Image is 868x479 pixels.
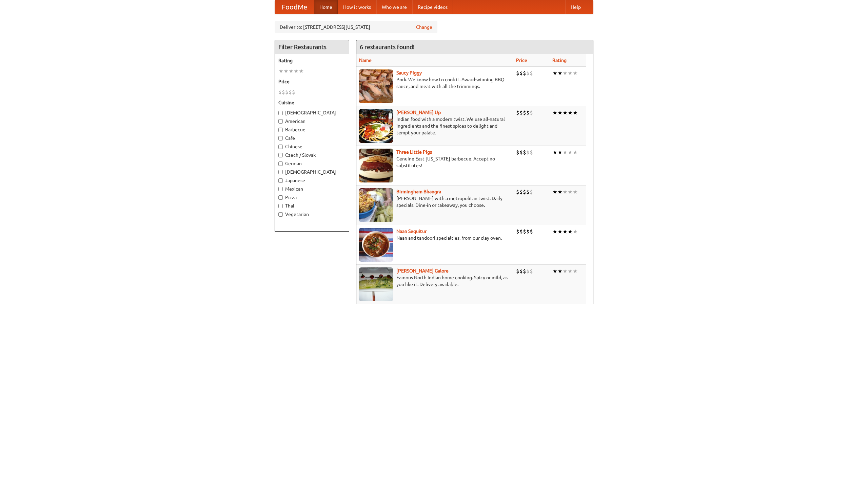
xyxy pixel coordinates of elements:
[523,228,526,235] li: $
[396,189,441,194] a: Birmingham Bhangra
[516,109,519,116] li: $
[278,194,346,201] label: Pizza
[278,177,346,184] label: Japanese
[278,152,346,158] label: Czech / Slovak
[573,188,578,196] li: ★
[278,178,283,183] input: Japanese
[565,0,586,14] a: Help
[359,58,372,63] a: Name
[519,267,523,275] li: $
[359,235,511,241] p: Naan and tandoori specialties, from our clay oven.
[278,211,346,218] label: Vegetarian
[573,228,578,235] li: ★
[526,188,530,196] li: $
[283,67,289,75] li: ★
[278,78,346,85] h5: Price
[552,188,557,196] li: ★
[396,70,422,75] a: Saucy Piggy
[573,109,578,116] li: ★
[278,170,283,174] input: [DEMOGRAPHIC_DATA]
[278,153,283,157] input: Czech / Slovak
[278,119,283,124] input: American
[573,69,578,77] li: ★
[568,188,573,196] li: ★
[278,126,346,133] label: Barbecue
[557,149,563,156] li: ★
[275,40,349,54] h4: Filter Restaurants
[359,195,511,209] p: [PERSON_NAME] with a metropolitan twist. Daily specials. Dine-in or takeaway, you choose.
[568,267,573,275] li: ★
[278,99,346,106] h5: Cuisine
[557,228,563,235] li: ★
[526,267,530,275] li: $
[557,267,563,275] li: ★
[519,188,523,196] li: $
[359,149,393,182] img: littlepigs.jpg
[412,0,453,14] a: Recipe videos
[530,188,533,196] li: $
[568,149,573,156] li: ★
[289,67,294,75] li: ★
[285,88,289,96] li: $
[526,109,530,116] li: $
[557,69,563,77] li: ★
[523,69,526,77] li: $
[278,111,283,115] input: [DEMOGRAPHIC_DATA]
[278,118,346,125] label: American
[359,76,511,90] p: Pork. We know how to cook it. Award-winning BBQ sauce, and meat with all the trimmings.
[275,21,437,33] div: Deliver to: [STREET_ADDRESS][US_STATE]
[568,69,573,77] li: ★
[552,58,567,63] a: Rating
[526,228,530,235] li: $
[552,267,557,275] li: ★
[278,202,346,209] label: Thai
[359,155,511,169] p: Genuine East [US_STATE] barbecue. Accept no substitutes!
[516,58,527,63] a: Price
[523,188,526,196] li: $
[278,169,346,175] label: [DEMOGRAPHIC_DATA]
[416,24,432,30] a: Change
[563,228,568,235] li: ★
[563,109,568,116] li: ★
[278,161,283,166] input: German
[396,149,432,155] a: Three Little Pigs
[376,0,412,14] a: Who we are
[563,188,568,196] li: ★
[359,109,393,143] img: curryup.jpg
[516,149,519,156] li: $
[557,188,563,196] li: ★
[519,109,523,116] li: $
[526,149,530,156] li: $
[557,109,563,116] li: ★
[530,149,533,156] li: $
[516,228,519,235] li: $
[278,195,283,200] input: Pizza
[573,149,578,156] li: ★
[359,274,511,288] p: Famous North Indian home cooking. Spicy or mild, as you like it. Delivery available.
[396,110,441,115] a: [PERSON_NAME] Up
[530,228,533,235] li: $
[289,88,292,96] li: $
[278,57,346,64] h5: Rating
[278,136,283,140] input: Cafe
[359,228,393,262] img: naansequitur.jpg
[278,212,283,217] input: Vegetarian
[516,267,519,275] li: $
[396,268,449,274] b: [PERSON_NAME] Galore
[278,187,283,191] input: Mexican
[278,109,346,116] label: [DEMOGRAPHIC_DATA]
[523,267,526,275] li: $
[516,188,519,196] li: $
[552,109,557,116] li: ★
[530,267,533,275] li: $
[278,88,282,96] li: $
[359,69,393,103] img: saucy.jpg
[530,69,533,77] li: $
[278,135,346,141] label: Cafe
[396,228,427,234] a: Naan Sequitur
